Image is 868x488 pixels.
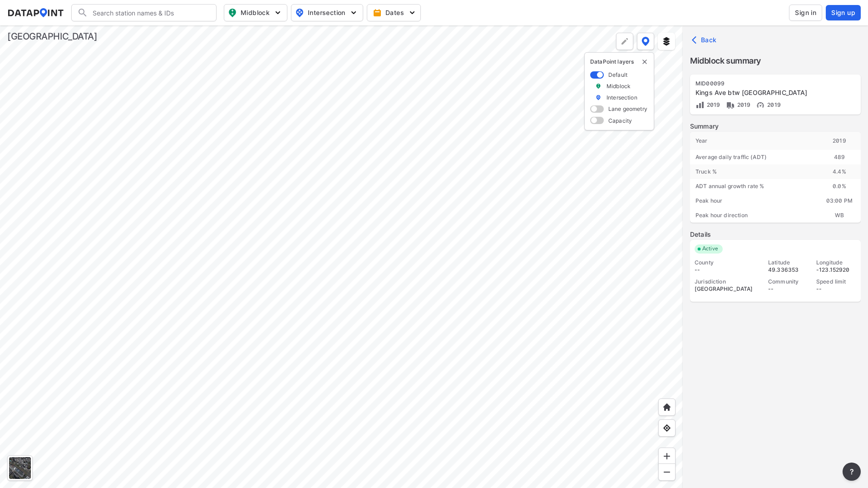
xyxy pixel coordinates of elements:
button: External layers [658,33,675,50]
label: Capacity [608,117,632,124]
div: Community [768,278,808,285]
button: DataPoint layers [637,33,654,50]
button: Sign up [826,5,861,20]
img: close-external-leyer.3061a1c7.svg [641,58,648,65]
img: map_pin_int.54838e6b.svg [294,7,305,18]
span: Midblock [228,7,281,18]
div: County [695,259,760,266]
span: Sign in [795,8,816,17]
span: Intersection [295,7,357,18]
a: Sign up [824,5,861,20]
div: Home [658,398,676,416]
div: Year [690,132,818,150]
img: marker_Intersection.6861001b.svg [595,94,602,101]
span: 2019 [765,101,781,108]
div: Latitude [768,259,808,266]
img: Volume count [695,100,705,110]
img: Vehicle class [726,100,735,110]
img: 5YPKRKmlfpI5mqlR8AD95paCi+0kK1fRFDJSaMmawlwaeJcJwk9O2fotCW5ve9gAAAAASUVORK5CYII= [349,8,358,17]
div: Speed limit [816,278,856,285]
div: -- [768,285,808,293]
div: Average daily traffic (ADT) [690,150,818,164]
img: data-point-layers.37681fc9.svg [641,37,650,46]
label: Details [690,230,861,239]
button: Intersection [291,4,363,21]
span: 2019 [735,101,751,108]
div: 03:00 PM [818,194,861,208]
span: Dates [375,8,415,17]
button: Midblock [224,4,287,21]
div: -- [816,285,856,293]
span: Active [699,244,723,254]
button: more [843,463,861,481]
img: +Dz8AAAAASUVORK5CYII= [620,37,629,46]
div: Longitude [816,259,856,266]
div: 489 [818,150,861,164]
div: 49.336353 [768,266,808,274]
div: 4.4 % [818,164,861,179]
span: ? [848,466,855,477]
img: MAAAAAElFTkSuQmCC [662,468,671,477]
div: 0.0 % [818,179,861,194]
a: Sign in [787,5,824,21]
div: Peak hour [690,194,818,208]
div: Zoom in [658,448,676,465]
img: zeq5HYn9AnE9l6UmnFLPAAAAAElFTkSuQmCC [662,423,671,433]
div: Kings Ave btw 14th St and 13th St [695,88,834,97]
div: Truck % [690,164,818,179]
div: MID00099 [695,80,834,87]
img: calendar-gold.39a51dde.svg [373,8,382,17]
span: 2019 [705,101,720,108]
button: Back [690,33,720,47]
div: Zoom out [658,463,676,481]
div: [GEOGRAPHIC_DATA] [695,285,760,293]
img: Vehicle speed [756,100,765,110]
div: Peak hour direction [690,208,818,223]
img: marker_Midblock.5ba75e30.svg [595,82,602,90]
div: View my location [658,419,676,437]
label: Midblock [607,82,631,90]
div: ADT annual growth rate % [690,179,818,194]
div: WB [818,208,861,223]
div: 2019 [818,132,861,150]
label: Midblock summary [690,55,861,67]
img: 5YPKRKmlfpI5mqlR8AD95paCi+0kK1fRFDJSaMmawlwaeJcJwk9O2fotCW5ve9gAAAAASUVORK5CYII= [408,8,417,17]
img: +XpAUvaXAN7GudzAAAAAElFTkSuQmCC [662,403,671,412]
span: Back [694,35,717,45]
button: delete [641,58,648,65]
div: [GEOGRAPHIC_DATA] [7,30,97,43]
div: Jurisdiction [695,278,760,285]
div: Polygon tool [616,33,633,50]
label: Summary [690,122,861,131]
img: layers.ee07997e.svg [662,37,671,46]
input: Search [88,5,211,20]
label: Intersection [607,94,637,101]
img: map_pin_mid.602f9df1.svg [227,7,238,18]
img: 5YPKRKmlfpI5mqlR8AD95paCi+0kK1fRFDJSaMmawlwaeJcJwk9O2fotCW5ve9gAAAAASUVORK5CYII= [273,8,282,17]
img: dataPointLogo.9353c09d.svg [7,8,64,17]
label: Default [608,71,627,79]
div: -- [695,266,760,274]
button: Sign in [789,5,822,21]
img: ZvzfEJKXnyWIrJytrsY285QMwk63cM6Drc+sIAAAAASUVORK5CYII= [662,452,671,461]
span: Sign up [831,8,855,17]
div: -123.152920 [816,266,856,274]
p: DataPoint layers [590,58,648,65]
button: Dates [367,4,421,21]
div: Toggle basemap [7,455,33,481]
label: Lane geometry [608,105,647,113]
